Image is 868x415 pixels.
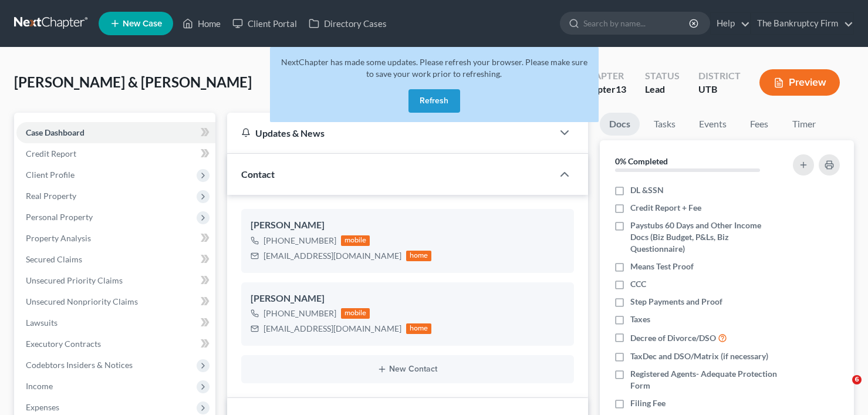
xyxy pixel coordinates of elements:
[227,13,303,34] a: Client Portal
[16,249,215,270] a: Secured Claims
[630,220,781,255] span: Paystubs 60 Days and Other Income Docs (Biz Budget, P&Ls, Biz Questionnaire)
[177,13,227,34] a: Home
[251,292,565,306] div: [PERSON_NAME]
[26,212,93,222] span: Personal Property
[630,261,694,272] span: Means Test Proof
[26,191,76,201] span: Real Property
[26,233,91,243] span: Property Analysis
[690,113,736,136] a: Events
[783,113,825,136] a: Timer
[583,12,691,34] input: Search by name...
[26,381,53,391] span: Income
[616,83,626,95] span: 13
[645,69,680,83] div: Status
[630,397,666,409] span: Filing Fee
[341,235,370,246] div: mobile
[16,122,215,143] a: Case Dashboard
[241,127,539,139] div: Updates & News
[581,83,626,96] div: Chapter
[26,275,123,285] span: Unsecured Priority Claims
[16,333,215,355] a: Executory Contracts
[630,332,716,344] span: Decree of Divorce/DSO
[600,113,640,136] a: Docs
[14,73,252,90] span: [PERSON_NAME] & [PERSON_NAME]
[26,127,85,137] span: Case Dashboard
[26,339,101,349] span: Executory Contracts
[581,69,626,83] div: Chapter
[645,83,680,96] div: Lead
[264,308,336,318] span: [PHONE_NUMBER]
[341,308,370,319] div: mobile
[759,69,840,96] button: Preview
[281,57,587,79] span: NextChapter has made some updates. Please refresh your browser. Please make sure to save your wor...
[630,350,768,362] span: TaxDec and DSO/Matrix (if necessary)
[698,69,741,83] div: District
[16,312,215,333] a: Lawsuits
[630,313,650,325] span: Taxes
[698,83,741,96] div: UTB
[303,13,393,34] a: Directory Cases
[630,278,646,290] span: CCC
[852,375,862,384] span: 6
[406,323,432,334] div: home
[26,149,76,158] span: Credit Report
[264,323,401,335] div: [EMAIL_ADDRESS][DOMAIN_NAME]
[123,19,162,28] span: New Case
[251,365,565,374] button: New Contact
[264,235,336,245] span: [PHONE_NUMBER]
[26,402,59,412] span: Expenses
[16,270,215,291] a: Unsecured Priority Claims
[828,375,856,403] iframe: Intercom live chat
[26,296,138,306] span: Unsecured Nonpriority Claims
[630,184,664,196] span: DL &SSN
[26,318,58,328] span: Lawsuits
[630,202,701,214] span: Credit Report + Fee
[26,254,82,264] span: Secured Claims
[241,168,275,180] span: Contact
[751,13,853,34] a: The Bankruptcy Firm
[16,228,215,249] a: Property Analysis
[406,251,432,261] div: home
[408,89,460,113] button: Refresh
[26,170,75,180] span: Client Profile
[264,250,401,262] div: [EMAIL_ADDRESS][DOMAIN_NAME]
[251,218,565,232] div: [PERSON_NAME]
[630,296,722,308] span: Step Payments and Proof
[16,291,215,312] a: Unsecured Nonpriority Claims
[741,113,778,136] a: Fees
[711,13,750,34] a: Help
[615,156,668,166] strong: 0% Completed
[644,113,685,136] a: Tasks
[26,360,133,370] span: Codebtors Insiders & Notices
[16,143,215,164] a: Credit Report
[630,368,781,392] span: Registered Agents- Adequate Protection Form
